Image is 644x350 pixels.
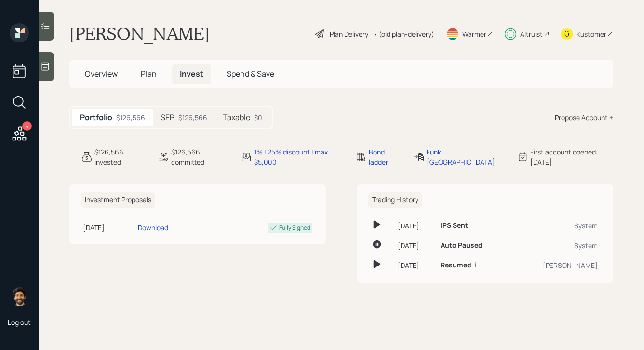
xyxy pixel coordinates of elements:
h6: IPS Sent [441,222,468,230]
div: Bond ladder [369,147,402,167]
h1: [PERSON_NAME] [69,23,210,44]
div: Log out [8,318,31,327]
div: Plan Delivery [330,29,368,39]
div: $126,566 [178,112,207,123]
span: Invest [180,69,203,79]
div: [DATE] [398,221,433,231]
div: 1% | 25% discount | max $5,000 [254,147,344,167]
h5: Taxable [223,113,250,122]
h6: Investment Proposals [81,192,155,208]
div: [PERSON_NAME] [513,260,598,270]
div: Kustomer [577,29,606,39]
div: Fully Signed [279,224,310,232]
h5: SEP [161,113,174,122]
h6: Auto Paused [441,241,483,250]
span: Overview [85,69,118,79]
div: First account opened: [DATE] [530,147,613,167]
div: $126,566 invested [94,147,146,167]
div: $126,566 committed [171,147,229,167]
div: [DATE] [398,260,433,270]
span: Plan [141,69,157,79]
h6: Trading History [368,192,422,208]
div: • (old plan-delivery) [373,29,434,39]
span: Spend & Save [227,69,274,79]
div: [DATE] [83,223,134,233]
div: $126,566 [116,112,145,123]
div: [DATE] [398,240,433,251]
div: Funk, [GEOGRAPHIC_DATA] [427,147,505,167]
div: $0 [254,112,262,123]
div: Download [138,223,168,233]
div: Altruist [520,29,543,39]
div: 4 [22,121,32,131]
h6: Resumed [441,261,471,269]
div: System [513,221,598,231]
h5: Portfolio [80,113,112,122]
div: System [513,240,598,251]
div: Warmer [462,29,486,39]
img: eric-schwartz-headshot.png [10,287,29,306]
div: Propose Account + [555,112,613,123]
